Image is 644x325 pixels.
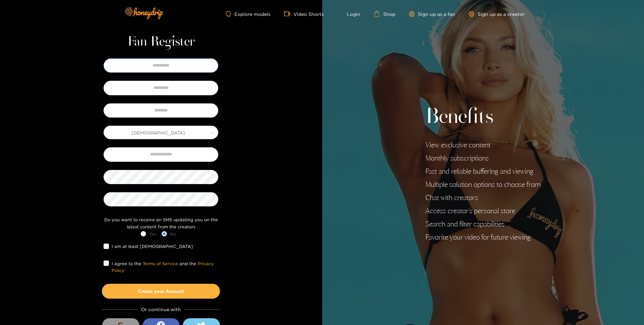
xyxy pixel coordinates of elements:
a: Sign up as a creator [469,11,525,17]
h2: Benefits [425,104,541,130]
a: Sign up as a fan [409,11,455,17]
li: Access creator's personal store [425,207,541,215]
span: I am at least [DEMOGRAPHIC_DATA] [109,243,196,250]
a: Login [337,11,360,17]
span: I agree to the and the [109,260,218,274]
span: No [167,230,178,237]
a: Shop [374,11,395,17]
h1: Fan Register [128,34,195,50]
div: Do you want to receive an SMS updating you on the latest content from the creators [102,216,220,230]
div: Or continue with [102,305,220,313]
li: Favorite your video for future viewing [425,233,541,241]
li: Search and filter capabilities [425,220,541,228]
a: Terms of Service [143,261,178,266]
span: Yes [146,230,159,237]
a: Explore models [226,11,270,17]
li: Multiple solution options to choose from [425,180,541,189]
li: Chat with creators [425,194,541,202]
button: Create your Account [102,284,220,299]
span: video-camera [284,11,293,17]
li: Fast and reliable buffering and viewing [425,167,541,175]
li: View exclusive content [425,141,541,149]
span: Male [104,128,218,137]
li: Monthly subscriptions [425,154,541,162]
a: Video Shorts [284,11,324,17]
